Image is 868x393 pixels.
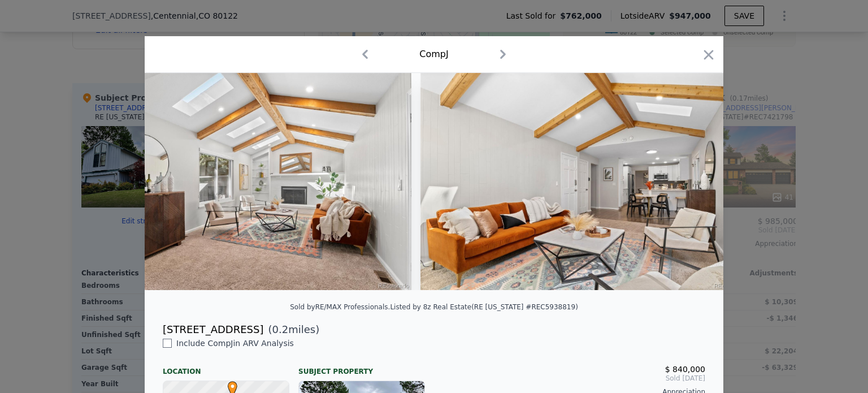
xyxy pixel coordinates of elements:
div: Subject Property [298,358,425,376]
div: Listed by 8z Real Estate (RE [US_STATE] #REC5938819) [390,303,578,311]
div: [STREET_ADDRESS] [163,322,263,338]
div: Comp J [419,47,448,61]
div: • [225,381,232,388]
span: Sold [DATE] [443,374,705,383]
span: Include Comp J in ARV Analysis [172,339,298,348]
div: Sold by RE/MAX Professionals . [290,303,390,311]
span: ( miles) [263,322,319,338]
div: Location [163,358,289,376]
img: Property Img [85,73,411,290]
img: Property Img [420,73,747,290]
span: 0.2 [272,323,289,335]
span: $ 840,000 [665,365,705,374]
